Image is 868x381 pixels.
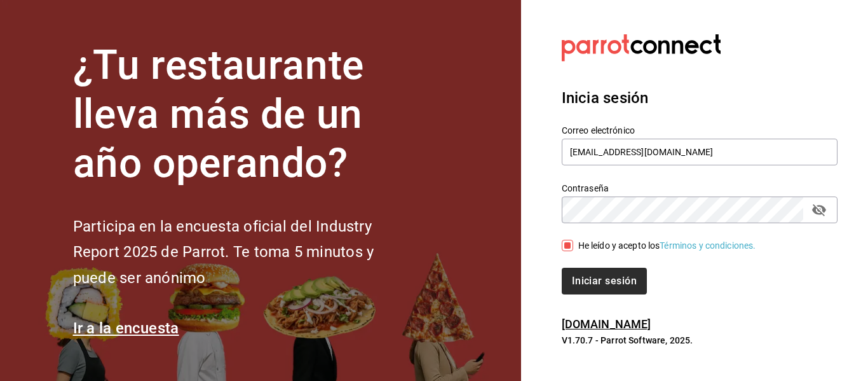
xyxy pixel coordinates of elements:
[562,87,837,109] h3: Inicia sesión
[73,214,416,291] h2: Participa en la encuesta oficial del Industry Report 2025 de Parrot. Te toma 5 minutos y puede se...
[562,184,837,193] label: Contraseña
[578,239,756,253] div: He leído y acepto los
[660,240,756,251] a: Términos y condiciones.
[562,317,651,331] a: [DOMAIN_NAME]
[808,199,830,221] button: passwordField
[73,319,179,337] a: Ir a la encuesta
[562,139,837,165] input: Ingresa tu correo electrónico
[562,268,647,294] button: Iniciar sesión
[562,334,837,347] p: V1.70.7 - Parrot Software, 2025.
[73,41,416,188] h1: ¿Tu restaurante lleva más de un año operando?
[562,126,837,135] label: Correo electrónico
